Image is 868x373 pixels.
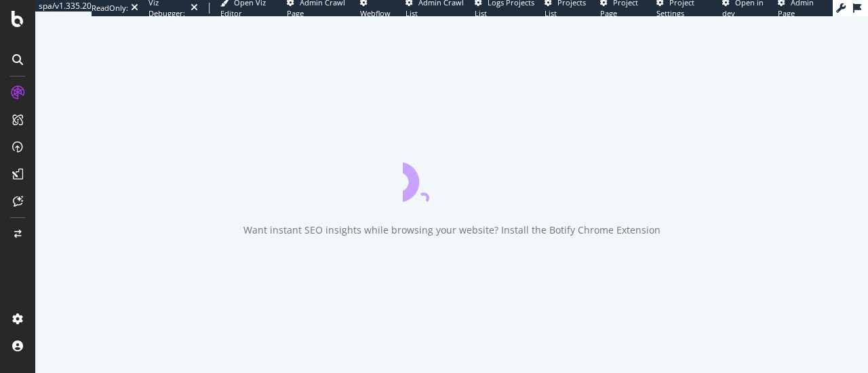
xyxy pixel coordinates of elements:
div: ReadOnly: [92,3,128,14]
div: Want instant SEO insights while browsing your website? Install the Botify Chrome Extension [243,223,660,237]
span: Webflow [360,8,391,18]
div: animation [403,153,500,202]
